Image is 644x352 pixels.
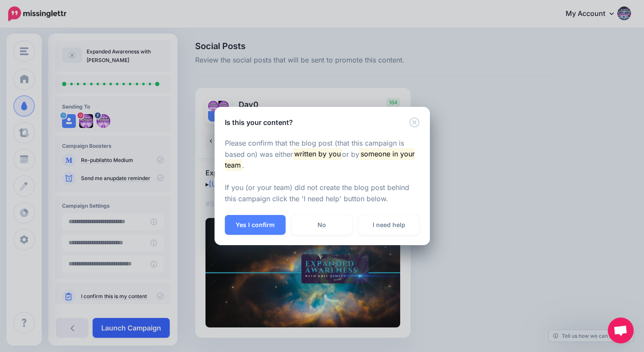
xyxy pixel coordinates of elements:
mark: someone in your team [225,148,415,171]
a: No [292,215,352,235]
h5: Is this your content? [225,117,293,128]
mark: written by you [293,148,342,159]
button: Yes I confirm [225,215,286,235]
button: Close [409,117,420,128]
a: I need help [358,215,419,235]
p: Please confirm that the blog post (that this campaign is based on) was either or by . If you (or ... [225,138,420,205]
